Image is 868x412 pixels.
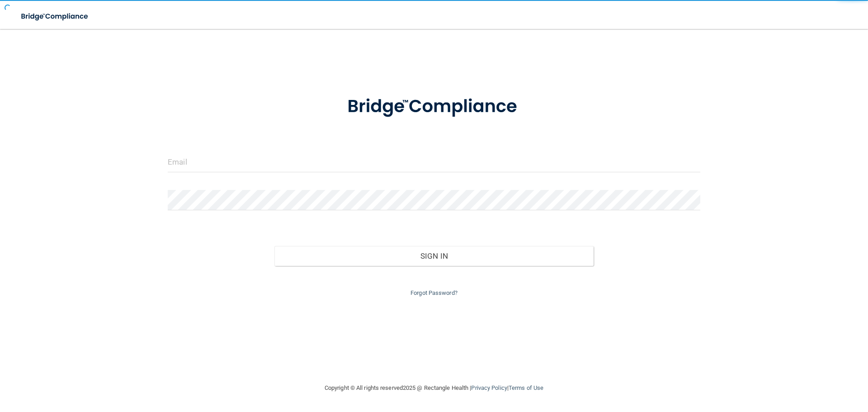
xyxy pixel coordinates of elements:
img: bridge_compliance_login_screen.278c3ca4.svg [329,83,539,130]
img: bridge_compliance_login_screen.278c3ca4.svg [14,7,97,26]
a: Privacy Policy [471,384,507,391]
input: Email [168,152,700,172]
a: Terms of Use [509,384,543,391]
div: Copyright © All rights reserved 2025 @ Rectangle Health | | [269,374,599,403]
button: Sign In [274,246,594,266]
a: Forgot Password? [410,289,458,296]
